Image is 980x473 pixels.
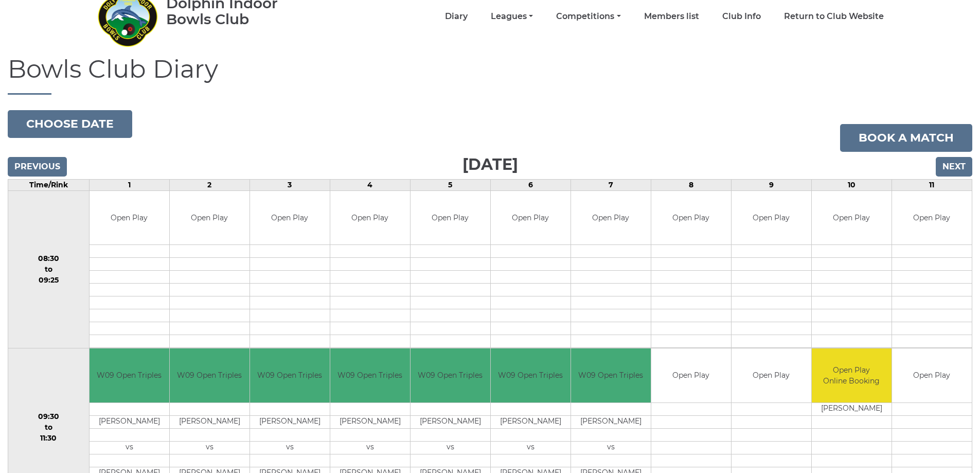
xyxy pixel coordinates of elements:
td: vs [411,441,490,454]
a: Return to Club Website [784,11,884,22]
a: Book a match [840,124,972,152]
td: Open Play [892,191,972,245]
td: Open Play [170,191,250,245]
td: 10 [811,179,892,190]
td: Open Play [330,191,410,245]
td: Open Play [250,191,330,245]
input: Previous [8,157,67,177]
td: Time/Rink [8,179,90,190]
td: 2 [169,179,250,190]
td: vs [90,441,169,454]
td: vs [170,441,250,454]
td: 1 [89,179,169,190]
button: Choose date [8,110,132,138]
td: 6 [490,179,571,190]
td: [PERSON_NAME] [812,402,892,415]
a: Leagues [491,11,533,22]
td: 8 [651,179,731,190]
td: 5 [410,179,490,190]
td: Open Play [732,348,811,402]
td: 3 [250,179,330,190]
a: Diary [445,11,468,22]
a: Members list [644,11,699,22]
td: vs [571,441,651,454]
td: [PERSON_NAME] [170,415,250,428]
a: Competitions [556,11,620,22]
td: W09 Open Triples [250,348,330,402]
td: Open Play [571,191,651,245]
td: 08:30 to 09:25 [8,190,90,348]
td: W09 Open Triples [411,348,490,402]
td: W09 Open Triples [571,348,651,402]
td: vs [491,441,571,454]
td: Open Play [651,348,731,402]
td: W09 Open Triples [491,348,571,402]
td: W09 Open Triples [170,348,250,402]
td: Open Play Online Booking [812,348,892,402]
input: Next [936,157,972,177]
td: [PERSON_NAME] [330,415,410,428]
td: Open Play [892,348,972,402]
td: [PERSON_NAME] [491,415,571,428]
td: [PERSON_NAME] [411,415,490,428]
td: W09 Open Triples [330,348,410,402]
td: vs [330,441,410,454]
td: Open Play [651,191,731,245]
a: Club Info [722,11,761,22]
td: Open Play [812,191,892,245]
td: 9 [731,179,811,190]
td: Open Play [411,191,490,245]
td: 11 [892,179,972,190]
td: Open Play [732,191,811,245]
td: [PERSON_NAME] [571,415,651,428]
td: vs [250,441,330,454]
td: [PERSON_NAME] [90,415,169,428]
td: 7 [571,179,651,190]
td: 4 [330,179,410,190]
td: Open Play [491,191,571,245]
td: W09 Open Triples [90,348,169,402]
td: [PERSON_NAME] [250,415,330,428]
h1: Bowls Club Diary [8,56,972,95]
td: Open Play [90,191,169,245]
